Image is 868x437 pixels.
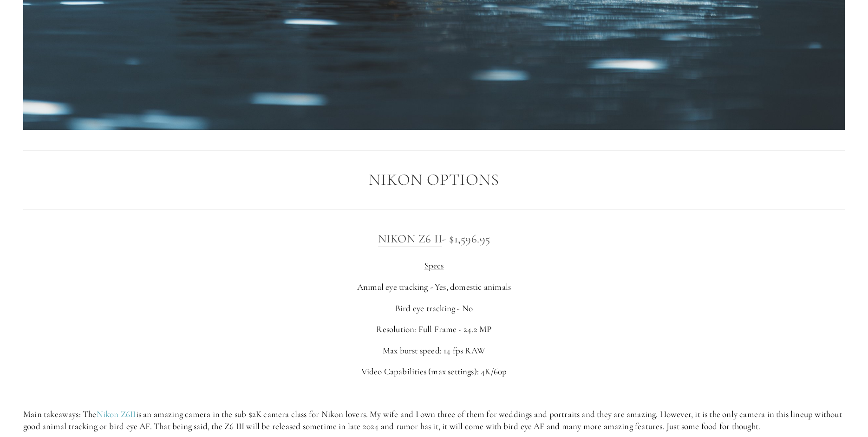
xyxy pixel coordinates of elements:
[23,345,845,357] p: Max burst speed: 14 fps RAW
[23,229,845,248] h3: - $1,596.95
[23,408,845,433] p: Main takeaways: The is an amazing camera in the sub $2K camera class for Nikon lovers. My wife an...
[97,409,136,420] a: Nikon Z6II
[424,260,444,271] span: Specs
[23,171,845,189] h2: Nikon Options
[378,232,443,247] a: Nikon Z6 II
[23,365,845,378] p: Video Capabilities (max settings): 4K/60p
[23,281,845,294] p: Animal eye tracking - Yes, domestic animals
[23,302,845,315] p: Bird eye tracking - No
[23,323,845,336] p: Resolution: Full Frame - 24.2 MP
